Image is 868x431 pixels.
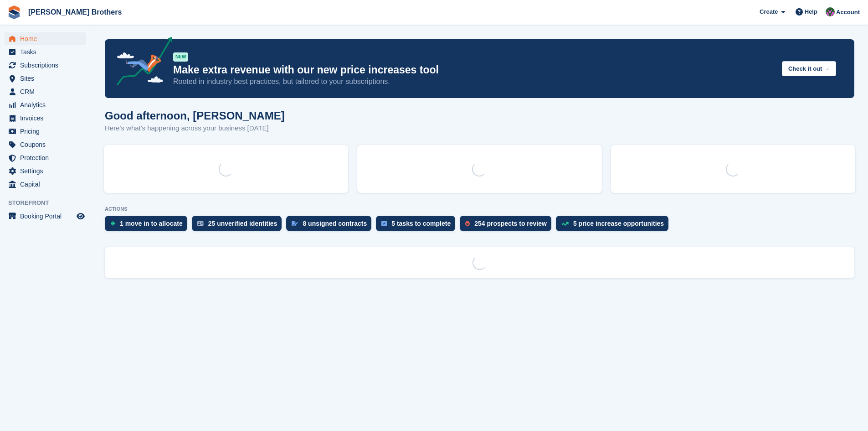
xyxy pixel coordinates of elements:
span: Tasks [20,46,75,58]
img: price-adjustments-announcement-icon-8257ccfd72463d97f412b2fc003d46551f7dbcb40ab6d574587a9cd5c0d94... [109,37,173,89]
a: menu [5,99,86,111]
a: menu [5,59,86,72]
img: Nick Wright [826,7,835,16]
a: menu [5,165,86,177]
img: verify_identity-adf6edd0f0f0b5bbfe63781bf79b02c33cf7c696d77639b501bdc392416b5a36.svg [197,221,204,226]
p: ACTIONS [105,206,854,212]
p: Make extra revenue with our new price increases tool [173,63,775,77]
span: Pricing [20,125,75,138]
a: [PERSON_NAME] Brothers [25,5,125,20]
div: 25 unverified identities [208,220,277,227]
span: Capital [20,178,75,191]
div: 8 unsigned contracts [303,220,367,227]
span: Subscriptions [20,59,75,72]
a: menu [5,85,86,98]
span: Storefront [8,198,91,208]
a: menu [5,138,86,151]
span: Create [760,7,778,16]
a: menu [5,210,86,223]
div: 5 tasks to complete [391,220,451,227]
span: Account [836,8,860,17]
img: contract_signature_icon-13c848040528278c33f63329250d36e43548de30e8caae1d1a13099fd9432cc5.svg [292,221,298,226]
a: 1 move in to allocate [105,216,192,236]
span: Home [20,32,75,45]
a: 8 unsigned contracts [286,216,376,236]
img: price_increase_opportunities-93ffe204e8149a01c8c9dc8f82e8f89637d9d84a8eef4429ea346261dce0b2c0.svg [561,222,569,226]
div: 254 prospects to review [474,220,547,227]
img: move_ins_to_allocate_icon-fdf77a2bb77ea45bf5b3d319d69a93e2d87916cf1d5bf7949dd705db3b84f3ca.svg [110,221,115,226]
div: 1 move in to allocate [120,220,183,227]
a: menu [5,72,86,85]
div: 5 price increase opportunities [573,220,664,227]
span: Protection [20,151,75,164]
a: menu [5,178,86,191]
a: 25 unverified identities [192,216,287,236]
a: menu [5,46,86,58]
a: 5 price increase opportunities [556,216,673,236]
p: Here's what's happening across your business [DATE] [105,123,285,134]
span: Help [805,7,817,16]
img: stora-icon-8386f47178a22dfd0bd8f6a31ec36ba5ce8667c1dd55bd0f319d3a0aa187defe.svg [7,5,21,19]
a: Preview store [75,211,86,222]
img: task-75834270c22a3079a89374b754ae025e5fb1db73e45f91037f5363f120a921f8.svg [381,221,387,226]
a: menu [5,112,86,125]
span: Invoices [20,112,75,125]
span: Booking Portal [20,210,75,223]
span: Settings [20,165,75,177]
a: 254 prospects to review [460,216,556,236]
button: Check it out → [782,61,836,76]
a: menu [5,151,86,164]
a: menu [5,125,86,138]
div: NEW [173,52,188,62]
span: Analytics [20,99,75,111]
span: Coupons [20,138,75,151]
a: menu [5,32,86,45]
h1: Good afternoon, [PERSON_NAME] [105,109,285,122]
span: CRM [20,85,75,98]
span: Sites [20,72,75,85]
a: 5 tasks to complete [376,216,460,236]
p: Rooted in industry best practices, but tailored to your subscriptions. [173,77,775,87]
img: prospect-51fa495bee0391a8d652442698ab0144808aea92771e9ea1ae160a38d050c398.svg [465,221,470,226]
